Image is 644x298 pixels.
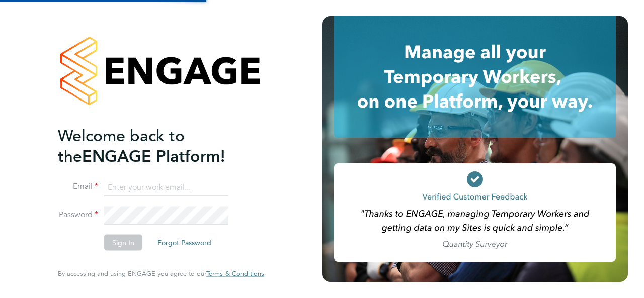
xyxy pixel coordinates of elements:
label: Email [58,181,98,192]
button: Forgot Password [149,235,219,251]
input: Enter your work email... [104,178,228,196]
span: Welcome back to the [58,126,185,166]
label: Password [58,210,98,220]
span: Terms & Conditions [206,269,264,278]
a: Terms & Conditions [206,270,264,278]
h2: ENGAGE Platform! [58,125,254,166]
span: By accessing and using ENGAGE you agree to our [58,269,264,278]
button: Sign In [104,235,142,251]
